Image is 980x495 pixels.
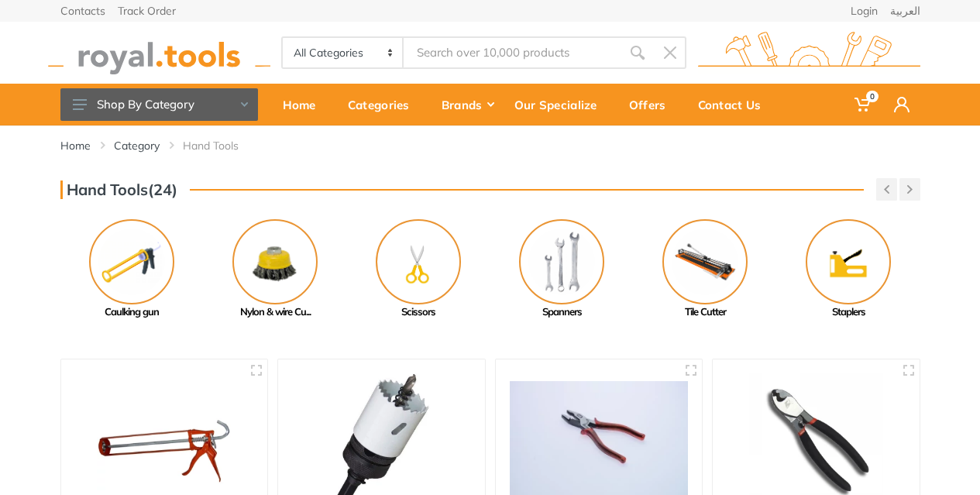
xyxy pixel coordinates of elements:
[662,219,748,304] img: Royal - Tile Cutter
[60,180,177,199] h3: Hand Tools(24)
[60,88,258,121] button: Shop By Category
[806,219,891,304] img: Royal - Staplers
[347,219,490,320] a: Scissors
[490,219,634,320] a: Spanners
[204,219,347,320] a: Nylon & wire Cu...
[431,88,504,121] div: Brands
[844,84,883,125] a: 0
[376,219,461,304] img: Royal - Scissors
[687,88,782,121] div: Contact Us
[204,304,347,320] div: Nylon & wire Cu...
[777,304,920,320] div: Staplers
[337,84,431,125] a: Categories
[60,5,105,16] a: Contacts
[347,304,490,320] div: Scissors
[60,219,204,320] a: Caulking gun
[283,38,404,67] select: Category
[698,32,920,74] img: royal.tools Logo
[634,219,777,320] a: Tile Cutter
[60,138,91,153] a: Home
[777,219,920,320] a: Staplers
[404,36,621,69] input: Site search
[337,88,431,121] div: Categories
[48,32,270,74] img: royal.tools Logo
[272,88,337,121] div: Home
[490,304,634,320] div: Spanners
[183,138,262,153] li: Hand Tools
[618,88,687,121] div: Offers
[60,304,204,320] div: Caulking gun
[504,84,618,125] a: Our Specialize
[851,5,878,16] a: Login
[687,84,782,125] a: Contact Us
[89,219,174,304] img: Royal - Caulking gun
[504,88,618,121] div: Our Specialize
[272,84,337,125] a: Home
[114,138,160,153] a: Category
[519,219,604,304] img: Royal - Spanners
[866,91,879,102] span: 0
[232,219,318,304] img: Royal - Nylon & wire Cup
[118,5,176,16] a: Track Order
[60,138,920,153] nav: breadcrumb
[890,5,920,16] a: العربية
[634,304,777,320] div: Tile Cutter
[618,84,687,125] a: Offers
